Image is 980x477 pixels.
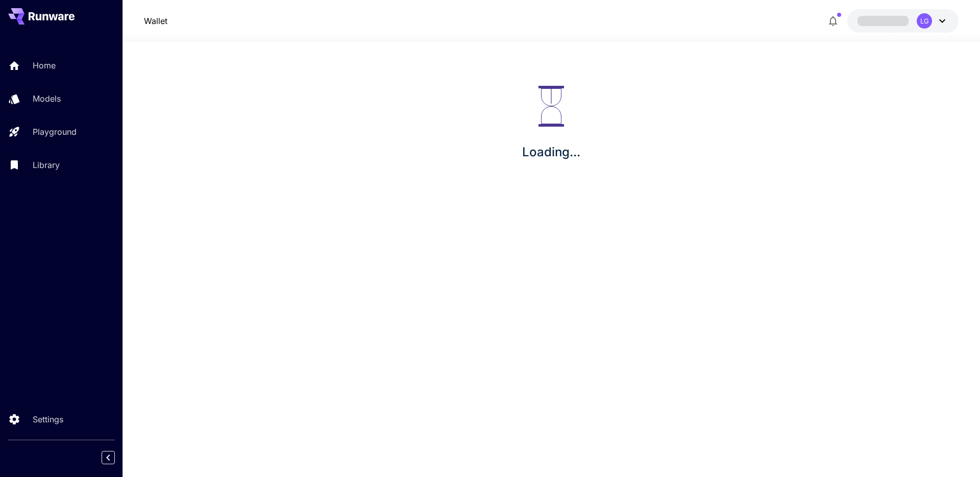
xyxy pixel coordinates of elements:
button: Collapse sidebar [102,451,115,464]
p: Models [33,92,61,105]
p: Loading... [522,143,580,161]
p: Playground [33,126,77,138]
p: Settings [33,413,63,425]
nav: breadcrumb [144,15,167,27]
div: LG [917,13,932,29]
button: LG [847,9,959,33]
div: Collapse sidebar [109,448,122,467]
p: Home [33,59,56,71]
a: Wallet [144,15,167,27]
p: Library [33,159,60,171]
